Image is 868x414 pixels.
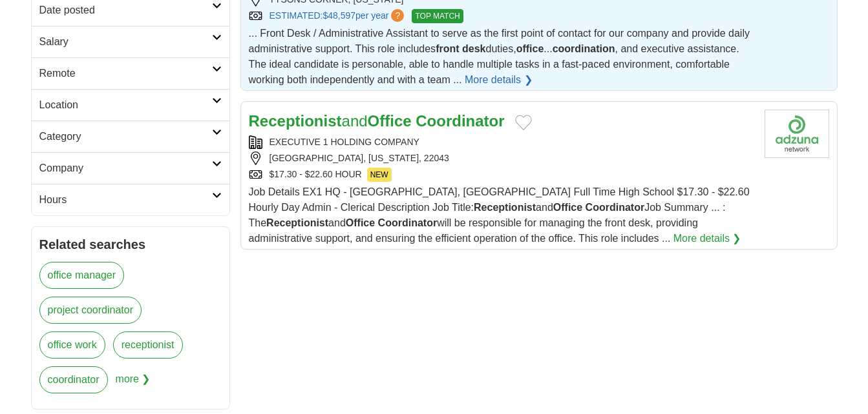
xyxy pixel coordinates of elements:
strong: front [436,43,459,54]
span: Job Details EX1 HQ - [GEOGRAPHIC_DATA], [GEOGRAPHIC_DATA] Full Time High School $17.30 - $22.60 H... [249,186,750,244]
h2: Remote [39,66,212,81]
img: Company logo [765,110,829,158]
h2: Category [39,129,212,144]
div: EXECUTIVE 1 HOLDING COMPANY [249,135,754,149]
div: [GEOGRAPHIC_DATA], [US_STATE], 22043 [249,152,754,165]
strong: Office [346,217,375,228]
strong: Receptionist [474,202,536,213]
a: Company [32,152,229,184]
a: Location [32,89,229,121]
strong: Office [368,112,412,130]
h2: Salary [39,34,212,50]
strong: Receptionist [266,217,328,228]
h2: Hours [39,192,212,208]
a: ESTIMATED:$48,597per year? [270,9,407,23]
strong: Coordinator [416,112,504,130]
strong: Coordinator [586,202,645,213]
a: receptionist [113,331,183,359]
h2: Date posted [39,3,212,18]
a: More details ❯ [673,231,741,246]
a: coordinator [39,366,108,393]
a: More details ❯ [465,72,533,88]
a: office work [39,331,105,359]
span: $48,597 [323,10,355,21]
span: ? [391,9,404,22]
strong: office [516,43,544,54]
strong: desk [462,43,485,54]
a: Category [32,121,229,152]
div: $17.30 - $22.60 HOUR [249,168,754,182]
h2: Related searches [39,235,222,254]
span: NEW [367,168,392,182]
a: Hours [32,184,229,215]
h2: Company [39,161,212,176]
span: TOP MATCH [412,9,463,23]
button: Add to favorite jobs [515,115,532,130]
strong: Office [553,202,582,213]
strong: coordination [553,43,615,54]
a: ReceptionistandOffice Coordinator [249,112,505,130]
a: Salary [32,26,229,57]
strong: Receptionist [249,112,342,130]
h2: Location [39,97,212,113]
a: project coordinator [39,297,142,324]
a: Remote [32,57,229,89]
span: ... Front Desk / Administrative Assistant to serve as the first point of contact for our company ... [249,28,750,85]
span: more ❯ [116,366,151,401]
a: office manager [39,262,125,289]
strong: Coordinator [378,217,438,228]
